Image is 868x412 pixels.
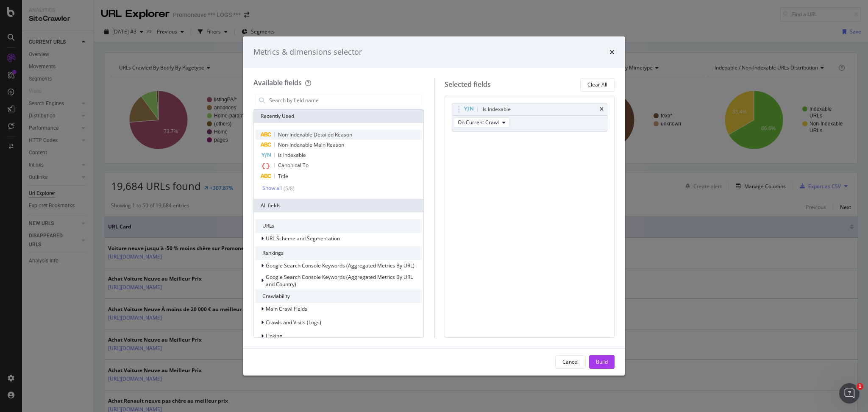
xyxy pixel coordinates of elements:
span: Crawls and Visits (Logs) [266,319,321,326]
div: Show all [262,185,282,191]
button: Cancel [555,355,586,369]
div: Cancel [562,358,579,365]
div: Build [596,358,608,365]
span: On Current Crawl [458,119,499,126]
div: Selected fields [445,80,491,89]
button: Build [589,355,615,369]
div: modal [243,36,625,376]
span: Canonical To [278,161,309,169]
div: Is Indexable [483,105,511,114]
span: Google Search Console Keywords (Aggregated Metrics By URL and Country) [266,273,413,288]
span: Google Search Console Keywords (Aggregated Metrics By URL) [266,262,415,269]
div: All fields [254,199,423,212]
span: Title [278,173,288,180]
div: Rankings [256,246,422,260]
iframe: Intercom live chat [839,383,860,404]
span: URL Scheme and Segmentation [266,235,340,242]
span: Is Indexable [278,151,306,159]
div: Available fields [253,78,302,87]
button: On Current Crawl [454,117,509,128]
div: ( 5 / 8 ) [282,185,295,192]
button: Clear All [580,78,615,92]
span: Non-Indexable Main Reason [278,141,344,148]
div: times [600,107,604,112]
input: Search by field name [268,94,422,107]
div: times [609,47,615,58]
span: Main Crawl Fields [266,305,307,312]
div: Metrics & dimensions selector [253,47,362,58]
div: Recently Used [254,109,423,123]
span: 1 [857,383,863,390]
span: Linking [266,332,282,340]
div: Is IndexabletimesOn Current Crawl [452,103,608,131]
div: URLs [256,219,422,233]
span: Non-Indexable Detailed Reason [278,131,352,138]
div: Clear All [587,81,607,88]
div: Crawlability [256,290,422,303]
